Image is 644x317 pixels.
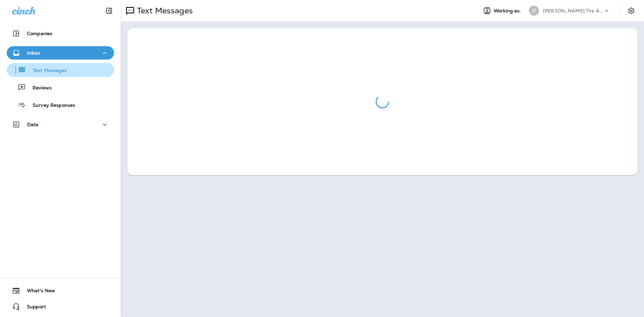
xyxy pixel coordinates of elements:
[7,27,114,40] button: Companies
[20,304,46,312] span: Support
[625,5,637,17] button: Settings
[7,63,114,77] button: Text Messages
[7,80,114,94] button: Reviews
[134,6,193,16] p: Text Messages
[27,31,52,36] p: Companies
[494,8,522,14] span: Working as:
[26,85,52,91] p: Reviews
[27,50,40,56] p: Inbox
[7,118,114,131] button: Data
[20,288,55,296] span: What's New
[7,98,114,112] button: Survey Responses
[26,102,75,109] p: Survey Responses
[529,6,539,16] div: JT
[27,122,39,127] p: Data
[100,4,118,17] button: Collapse Sidebar
[543,8,603,13] p: [PERSON_NAME] Tire & Auto
[7,46,114,60] button: Inbox
[7,284,114,297] button: What's New
[26,68,67,74] p: Text Messages
[7,300,114,313] button: Support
